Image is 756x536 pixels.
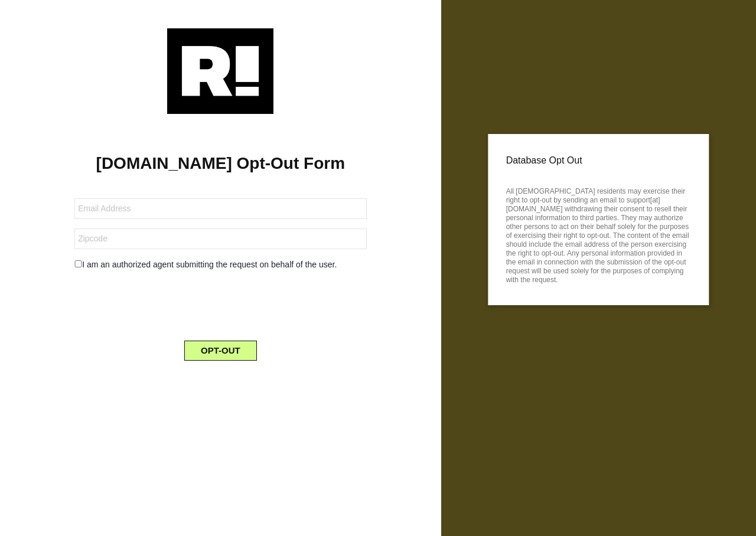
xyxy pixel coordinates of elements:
[184,341,257,361] button: OPT-OUT
[66,259,375,271] div: I am an authorized agent submitting the request on behalf of the user.
[506,184,691,285] p: All [DEMOGRAPHIC_DATA] residents may exercise their right to opt-out by sending an email to suppo...
[74,228,366,249] input: Zipcode
[18,153,423,174] h1: [DOMAIN_NAME] Opt-Out Form
[74,198,366,219] input: Email Address
[506,152,691,169] p: Database Opt Out
[167,28,273,114] img: Retention.com
[131,280,310,326] iframe: reCAPTCHA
